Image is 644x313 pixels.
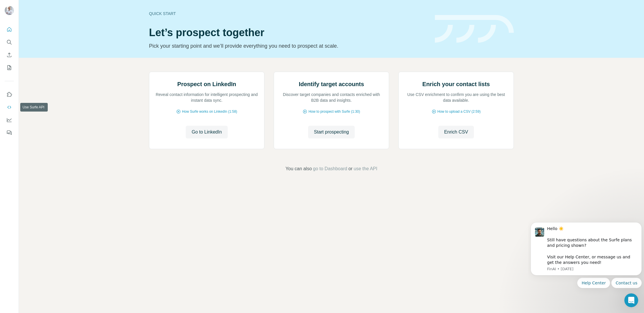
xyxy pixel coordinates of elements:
[444,129,468,136] span: Enrich CSV
[528,203,644,297] iframe: Intercom notifications message
[437,109,481,114] span: How to upload a CSV (2:59)
[182,109,237,114] span: How Surfe works on LinkedIn (1:58)
[313,165,347,172] button: go to Dashboard
[435,15,514,43] img: banner
[422,80,490,88] h2: Enrich your contact lists
[5,127,14,138] button: Feedback
[186,126,227,138] button: Go to LinkedIn
[149,27,428,38] h1: Let’s prospect together
[5,62,14,73] button: My lists
[149,11,428,16] div: Quick start
[404,92,508,103] p: Use CSV enrichment to confirm you are using the best data available.
[177,80,236,88] h2: Prospect on LinkedIn
[308,109,360,114] span: How to prospect with Surfe (1:30)
[286,165,312,172] span: You can also
[155,92,258,103] p: Reveal contact information for intelligent prospecting and instant data sync.
[5,50,14,60] button: Enrich CSV
[5,115,14,125] button: Dashboard
[314,129,349,136] span: Start prospecting
[299,80,364,88] h2: Identify target accounts
[5,102,14,112] button: Use Surfe API
[280,92,383,103] p: Discover target companies and contacts enriched with B2B data and insights.
[5,89,14,100] button: Use Surfe on LinkedIn
[149,42,428,50] p: Pick your starting point and we’ll provide everything you need to prospect at scale.
[438,126,474,138] button: Enrich CSV
[5,6,14,15] img: Avatar
[192,129,222,136] span: Go to LinkedIn
[5,24,14,35] button: Quick start
[308,126,355,138] button: Start prospecting
[5,37,14,47] button: Search
[624,293,638,307] iframe: Intercom live chat
[354,165,377,172] button: use the API
[348,165,352,172] span: or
